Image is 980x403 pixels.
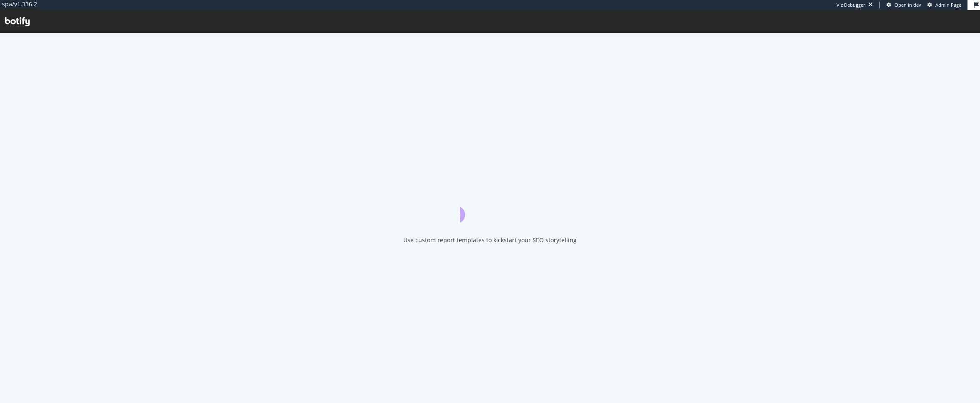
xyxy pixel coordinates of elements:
div: animation [460,193,520,223]
a: Open in dev [887,2,921,8]
span: Admin Page [935,2,961,8]
a: Admin Page [927,2,961,8]
div: Viz Debugger: [837,2,867,8]
div: Use custom report templates to kickstart your SEO storytelling [403,236,577,244]
span: Open in dev [895,2,921,8]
